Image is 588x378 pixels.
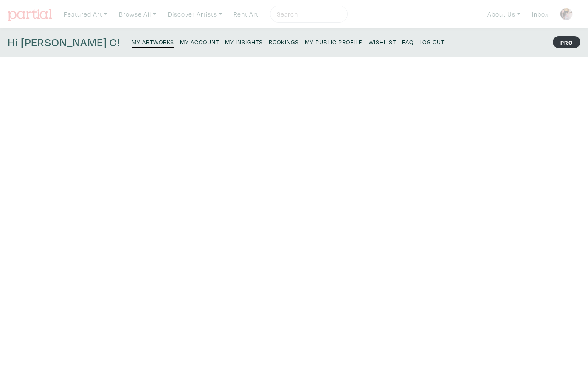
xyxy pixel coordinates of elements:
[225,38,263,46] small: My Insights
[369,36,396,47] a: Wishlist
[115,6,160,23] a: Browse All
[60,6,111,23] a: Featured Art
[269,38,299,46] small: Bookings
[419,36,445,47] a: Log Out
[180,36,219,47] a: My Account
[305,38,363,46] small: My Public Profile
[276,9,340,20] input: Search
[528,6,552,23] a: Inbox
[8,36,120,49] h4: Hi [PERSON_NAME] C!
[369,38,396,46] small: Wishlist
[225,36,263,47] a: My Insights
[553,36,580,48] strong: PRO
[560,8,573,20] img: phpThumb.php
[402,38,414,46] small: FAQ
[419,38,445,46] small: Log Out
[484,6,524,23] a: About Us
[269,36,299,47] a: Bookings
[132,36,174,48] a: My Artworks
[402,36,414,47] a: FAQ
[164,6,226,23] a: Discover Artists
[230,6,262,23] a: Rent Art
[305,36,363,47] a: My Public Profile
[180,38,219,46] small: My Account
[132,38,174,46] small: My Artworks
